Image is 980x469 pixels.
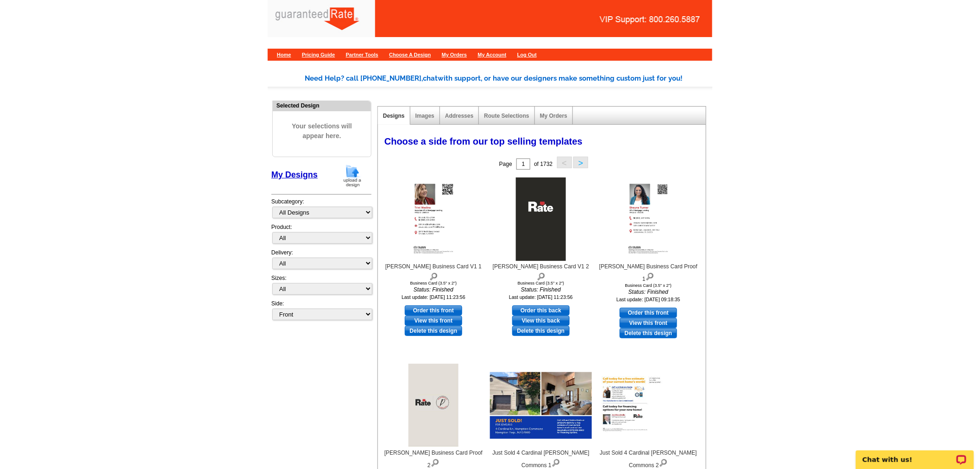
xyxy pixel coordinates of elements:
[490,281,592,285] div: Business Card (3.5" x 2")
[620,318,677,328] a: View this front
[597,283,699,288] div: Business Card (3.5" x 2")
[383,281,484,285] div: Business Card (3.5" x 2")
[273,101,371,110] div: Selected Design
[445,113,473,119] a: Addresses
[573,157,588,168] button: >
[271,197,371,223] div: Subcategory:
[383,262,484,281] div: [PERSON_NAME] Business Card V1 1
[620,308,677,318] a: use this design
[537,271,546,281] img: view design details
[389,52,431,57] a: Choose A Design
[646,271,654,281] img: view design details
[620,328,677,338] a: Delete this design
[512,326,570,336] a: Delete this design
[271,248,371,274] div: Delivery:
[552,457,560,467] img: view design details
[597,288,699,296] i: Status: Finished
[271,299,371,321] div: Side:
[340,164,364,188] img: upload-design
[659,457,668,467] img: view design details
[597,262,699,283] div: [PERSON_NAME] Business Card Proof 1
[616,297,680,302] small: Last update: [DATE] 09:18:35
[429,271,438,281] img: view design details
[402,294,465,300] small: Last update: [DATE] 11:23:56
[271,274,371,299] div: Sizes:
[499,161,512,167] span: Page
[405,316,462,326] a: View this front
[383,285,484,294] i: Status: Finished
[405,326,462,336] a: Delete this design
[516,177,566,261] img: Trini Medina Business Card V1 2
[423,74,438,82] span: chat
[305,73,712,84] div: Need Help? call [PHONE_NUMBER], with support, or have our designers make something custom just fo...
[512,305,570,316] a: use this design
[850,440,980,469] iframe: LiveChat chat widget
[509,294,573,300] small: Last update: [DATE] 11:23:56
[540,113,567,119] a: My Orders
[384,136,583,146] span: Choose a side from our top selling templates
[512,316,570,326] a: View this back
[408,364,459,447] img: Shauna Turner Business Card Proof 2
[557,157,572,168] button: <
[405,305,462,316] a: use this design
[597,372,699,439] img: Just Sold 4 Cardinal Ln Hampton Commons 2
[346,52,378,57] a: Partner Tools
[271,170,318,179] a: My Designs
[408,177,459,261] img: Trini Medina Business Card V1 1
[277,52,291,57] a: Home
[431,457,440,467] img: view design details
[280,112,364,150] span: Your selections will appear here.
[383,113,405,119] a: Designs
[490,372,592,439] img: Just Sold 4 Cardinal Ln Hampton Commons 1
[484,113,529,119] a: Route Selections
[271,223,371,248] div: Product:
[302,52,335,57] a: Pricing Guide
[490,285,592,294] i: Status: Finished
[478,52,507,57] a: My Account
[623,177,673,261] img: Shauna Turner Business Card Proof 1
[517,52,537,57] a: Log Out
[442,52,467,57] a: My Orders
[415,113,434,119] a: Images
[490,262,592,281] div: [PERSON_NAME] Business Card V1 2
[534,161,553,167] span: of 1732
